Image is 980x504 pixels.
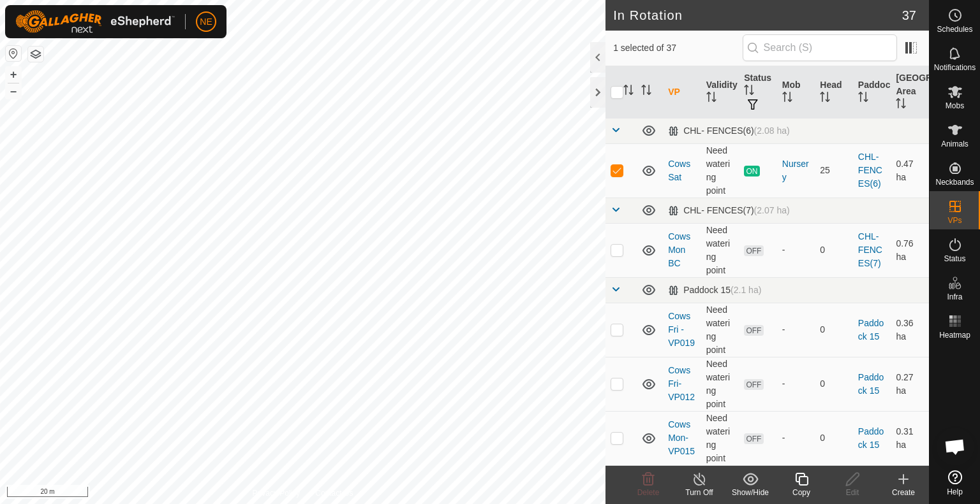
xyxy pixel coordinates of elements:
td: 0 [815,223,853,277]
span: VPs [947,217,961,224]
div: Create [878,487,929,498]
span: Delete [637,488,660,497]
div: Paddock 15 [668,285,761,296]
th: Validity [701,66,739,119]
a: CHL- FENCES(6) [858,152,882,189]
div: Show/Hide [725,487,776,498]
span: NE [200,15,212,29]
p-sorticon: Activate to sort [744,87,754,97]
span: Schedules [937,25,972,33]
td: Need watering point [701,357,739,411]
p-sorticon: Activate to sort [706,94,716,104]
a: CHL- FENCES(7) [858,231,882,268]
span: OFF [744,379,763,390]
a: Contact Us [315,487,353,499]
a: Paddock 15 [858,426,884,450]
td: 0.76 ha [891,223,929,277]
td: 0 [815,303,853,357]
img: Gallagher Logo [15,10,175,33]
a: Cows Fri -VP019 [668,311,695,348]
span: (2.07 ha) [754,205,790,215]
div: - [782,377,810,391]
a: Cows Mon-VP015 [668,419,695,456]
span: Help [947,488,963,496]
td: Need watering point [701,223,739,277]
td: 0.31 ha [891,411,929,465]
a: Cows Fri-VP012 [668,365,695,402]
a: Paddock 15 [858,372,884,396]
div: CHL- FENCES(7) [668,205,790,216]
span: (2.08 ha) [754,126,790,136]
div: Turn Off [674,487,725,498]
span: Mobs [946,102,964,110]
td: 0 [815,411,853,465]
td: Need watering point [701,303,739,357]
span: 37 [902,6,916,25]
th: Paddock [853,66,891,119]
span: 1 selected of 37 [613,41,742,55]
span: Heatmap [939,331,970,339]
a: Paddock 15 [858,318,884,342]
span: (2.1 ha) [731,285,761,295]
p-sorticon: Activate to sort [623,87,634,97]
td: 0.27 ha [891,357,929,411]
p-sorticon: Activate to sort [896,100,906,110]
td: 0.47 ha [891,143,929,198]
div: Open chat [936,428,974,466]
span: Neckbands [935,178,974,186]
span: OFF [744,325,763,336]
button: + [6,67,21,82]
th: VP [663,66,701,119]
td: Need watering point [701,411,739,465]
a: Privacy Policy [253,487,301,499]
a: Help [930,465,980,501]
td: 0.36 ha [891,303,929,357]
td: 25 [815,143,853,198]
span: OFF [744,433,763,444]
td: Need watering point [701,143,739,198]
span: Notifications [934,64,976,71]
div: - [782,431,810,445]
td: 0 [815,357,853,411]
th: Mob [777,66,815,119]
th: [GEOGRAPHIC_DATA] Area [891,66,929,119]
p-sorticon: Activate to sort [641,87,651,97]
span: OFF [744,245,763,256]
p-sorticon: Activate to sort [858,94,868,104]
div: Nursery [782,157,810,184]
span: Infra [947,293,962,301]
h2: In Rotation [613,8,902,23]
button: – [6,83,21,99]
button: Map Layers [28,47,43,62]
div: - [782,243,810,257]
th: Head [815,66,853,119]
p-sorticon: Activate to sort [820,94,830,104]
div: - [782,323,810,336]
button: Reset Map [6,46,21,61]
th: Status [739,66,777,119]
div: CHL- FENCES(6) [668,126,790,136]
span: Animals [941,140,969,148]
input: Search (S) [743,34,897,61]
a: Cows Mon BC [668,231,690,268]
span: ON [744,166,759,176]
span: Status [944,255,965,263]
div: Edit [827,487,878,498]
p-sorticon: Activate to sort [782,94,792,104]
div: Copy [776,487,827,498]
a: Cows Sat [668,159,690,182]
